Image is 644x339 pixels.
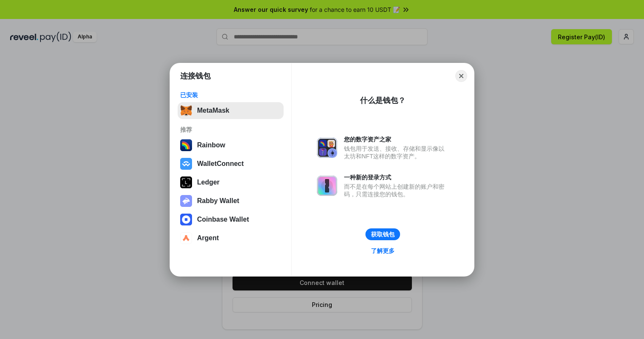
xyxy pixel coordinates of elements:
img: svg+xml,%3Csvg%20xmlns%3D%22http%3A%2F%2Fwww.w3.org%2F2000%2Fsvg%22%20width%3D%2228%22%20height%3... [180,176,192,188]
div: 什么是钱包？ [360,95,406,106]
a: 了解更多 [366,245,400,256]
img: svg+xml,%3Csvg%20width%3D%2228%22%20height%3D%2228%22%20viewBox%3D%220%200%2028%2028%22%20fill%3D... [180,158,192,170]
div: WalletConnect [197,160,244,168]
button: Ledger [178,174,284,191]
h1: 连接钱包 [180,71,211,81]
div: 钱包用于发送、接收、存储和显示像以太坊和NFT这样的数字资产。 [344,145,449,160]
button: Rabby Wallet [178,193,284,209]
div: Ledger [197,179,219,186]
img: svg+xml,%3Csvg%20xmlns%3D%22http%3A%2F%2Fwww.w3.org%2F2000%2Fsvg%22%20fill%3D%22none%22%20viewBox... [317,176,337,196]
img: svg+xml,%3Csvg%20fill%3D%22none%22%20height%3D%2233%22%20viewBox%3D%220%200%2035%2033%22%20width%... [180,105,192,117]
div: MetaMask [197,107,229,114]
img: svg+xml,%3Csvg%20width%3D%2228%22%20height%3D%2228%22%20viewBox%3D%220%200%2028%2028%22%20fill%3D... [180,232,192,244]
button: Argent [178,230,284,247]
button: MetaMask [178,102,284,119]
img: svg+xml,%3Csvg%20width%3D%2228%22%20height%3D%2228%22%20viewBox%3D%220%200%2028%2028%22%20fill%3D... [180,214,192,225]
div: 而不是在每个网站上创建新的账户和密码，只需连接您的钱包。 [344,183,449,198]
div: Rainbow [197,141,225,149]
div: Argent [197,234,219,242]
button: Close [455,70,467,82]
img: svg+xml,%3Csvg%20xmlns%3D%22http%3A%2F%2Fwww.w3.org%2F2000%2Fsvg%22%20fill%3D%22none%22%20viewBox... [317,138,337,158]
div: 获取钱包 [371,231,395,238]
div: 一种新的登录方式 [344,174,449,181]
img: svg+xml,%3Csvg%20xmlns%3D%22http%3A%2F%2Fwww.w3.org%2F2000%2Fsvg%22%20fill%3D%22none%22%20viewBox... [180,195,192,207]
div: 推荐 [180,126,281,133]
button: Rainbow [178,137,284,154]
button: Coinbase Wallet [178,211,284,228]
img: svg+xml,%3Csvg%20width%3D%22120%22%20height%3D%22120%22%20viewBox%3D%220%200%20120%20120%22%20fil... [180,139,192,151]
button: 获取钱包 [365,228,400,240]
div: Rabby Wallet [197,197,239,205]
div: 了解更多 [371,247,395,255]
div: Coinbase Wallet [197,216,249,223]
button: WalletConnect [178,155,284,172]
div: 已安装 [180,91,281,99]
div: 您的数字资产之家 [344,136,449,143]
